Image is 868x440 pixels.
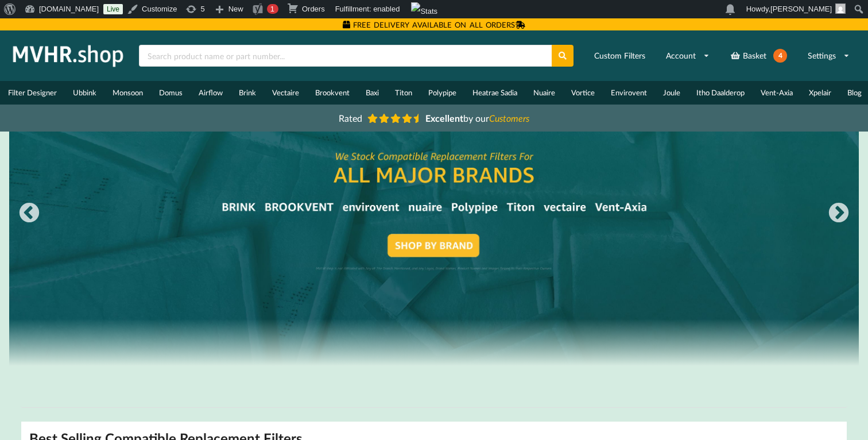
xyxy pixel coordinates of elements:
span: by our [425,113,529,123]
a: Rated Excellentby ourCustomers [331,109,537,128]
span: [PERSON_NAME] [770,5,832,13]
a: Vectaire [264,81,307,105]
a: Nuaire [525,81,563,105]
button: Previous [18,202,41,225]
span: 4 [773,49,787,63]
b: Excellent [425,113,463,123]
a: Custom Filters [587,45,653,66]
a: Airflow [191,81,231,105]
a: Envirovent [603,81,655,105]
a: Monsoon [104,81,151,105]
a: Xpelair [801,81,839,105]
img: Views over 48 hours. Click for more Jetpack Stats. [411,2,437,21]
i: Customers [489,113,529,123]
a: Brookvent [307,81,358,105]
a: Domus [151,81,191,105]
a: Heatrae Sadia [464,81,525,105]
button: Next [827,202,850,225]
a: Itho Daalderop [688,81,753,105]
a: Account [658,45,717,66]
a: Titon [387,81,420,105]
a: Settings [800,45,857,66]
a: Ubbink [65,81,104,105]
a: Vortice [563,81,603,105]
a: Joule [655,81,688,105]
span: 1 [270,5,274,13]
a: Polypipe [420,81,464,105]
span: Rated [339,113,362,123]
a: Basket4 [723,43,795,69]
a: Brink [231,81,264,105]
input: Search product name or part number... [139,45,552,67]
span: Fulfillment: enabled [335,5,400,13]
a: Vent-Axia [753,81,801,105]
a: Baxi [358,81,387,105]
img: mvhr.shop.png [8,41,129,70]
a: Live [103,4,123,14]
